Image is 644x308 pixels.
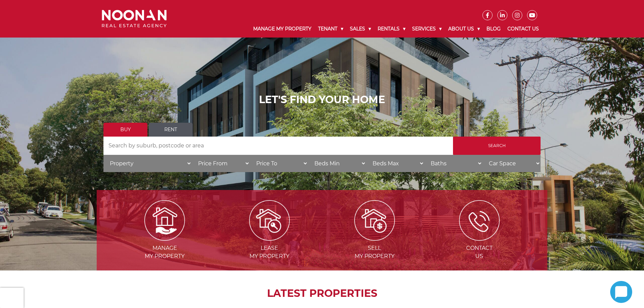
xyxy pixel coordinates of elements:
[323,217,426,259] a: Sell my property Sellmy Property
[144,200,185,241] img: Manage my Property
[409,20,445,38] a: Services
[323,244,426,260] span: Sell my Property
[445,20,483,38] a: About Us
[113,244,216,260] span: Manage my Property
[354,200,395,241] img: Sell my property
[103,137,453,155] input: Search by suburb, postcode or area
[102,10,167,28] img: Noonan Real Estate Agency
[149,123,193,137] a: Rent
[114,287,530,300] h2: LATEST PROPERTIES
[103,123,147,137] a: Buy
[453,137,541,155] input: Search
[103,94,541,106] h1: LET'S FIND YOUR HOME
[428,244,531,260] span: Contact Us
[250,20,315,38] a: Manage My Property
[113,217,216,259] a: Manage my Property Managemy Property
[347,20,374,38] a: Sales
[249,200,290,241] img: Lease my property
[428,217,531,259] a: ICONS ContactUs
[218,217,321,259] a: Lease my property Leasemy Property
[315,20,347,38] a: Tenant
[504,20,542,38] a: Contact Us
[218,244,321,260] span: Lease my Property
[459,200,500,241] img: ICONS
[483,20,504,38] a: Blog
[374,20,409,38] a: Rentals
